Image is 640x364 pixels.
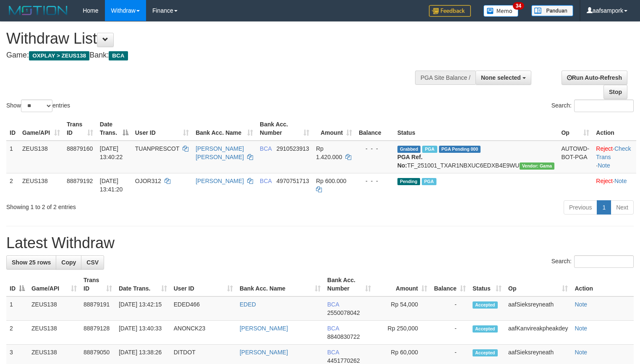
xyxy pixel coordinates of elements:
[394,117,558,141] th: Status
[61,259,76,266] span: Copy
[374,296,431,321] td: Rp 54,000
[6,296,28,321] td: 1
[28,272,80,296] th: Game/API: activate to sort column ascending
[397,154,423,169] b: PGA Ref. No:
[593,141,636,173] td: · ·
[29,51,89,60] span: OXPLAY > ZEUS138
[192,117,256,141] th: Bank Acc. Name: activate to sort column ascending
[324,272,374,296] th: Bank Acc. Number: activate to sort column ascending
[67,145,93,152] span: 88879160
[596,145,613,152] a: Reject
[575,349,587,356] a: Note
[6,100,70,112] label: Show entries
[598,162,610,169] a: Note
[355,117,394,141] th: Balance
[277,145,309,152] span: Copy 2910523913 to clipboard
[374,272,431,296] th: Amount: activate to sort column ascending
[196,145,244,160] a: [PERSON_NAME] [PERSON_NAME]
[135,178,161,184] span: OJOR312
[574,100,634,112] input: Search:
[327,301,339,308] span: BCA
[603,85,627,99] a: Stop
[564,200,597,215] a: Previous
[236,272,324,296] th: Bank Acc. Name: activate to sort column ascending
[571,272,634,296] th: Action
[327,309,360,316] span: Copy 2550078042 to clipboard
[558,117,593,141] th: Op: activate to sort column ascending
[19,117,63,141] th: Game/API: activate to sort column ascending
[6,4,70,17] img: MOTION_logo.png
[80,272,115,296] th: Trans ID: activate to sort column ascending
[260,178,272,184] span: BCA
[97,117,132,141] th: Date Trans.: activate to sort column descending
[256,117,313,141] th: Bank Acc. Number: activate to sort column ascending
[6,235,634,251] h1: Latest Withdraw
[505,272,571,296] th: Op: activate to sort column ascending
[316,178,346,184] span: Rp 600.000
[240,349,288,356] a: [PERSON_NAME]
[135,145,180,152] span: TUANPRESCOT
[469,272,505,296] th: Status: activate to sort column ascending
[67,178,93,184] span: 88879192
[473,349,498,356] span: Accepted
[240,301,256,308] a: EDED
[6,255,56,270] a: Show 25 rows
[562,71,627,85] a: Run Auto-Refresh
[422,178,436,185] span: Marked by aafnoeunsreypich
[6,321,28,345] td: 2
[473,325,498,333] span: Accepted
[431,296,469,321] td: -
[574,255,634,268] input: Search:
[431,272,469,296] th: Balance: activate to sort column ascending
[611,200,634,215] a: Next
[132,117,192,141] th: User ID: activate to sort column ascending
[596,178,613,184] a: Reject
[6,141,19,173] td: 1
[28,296,80,321] td: ZEUS138
[429,5,471,17] img: Feedback.jpg
[240,325,288,332] a: [PERSON_NAME]
[100,178,123,193] span: [DATE] 13:41:20
[313,117,355,141] th: Amount: activate to sort column ascending
[115,321,170,345] td: [DATE] 13:40:33
[593,117,636,141] th: Action
[170,296,236,321] td: EDED466
[327,333,360,340] span: Copy 8840830722 to clipboard
[86,259,99,266] span: CSV
[431,321,469,345] td: -
[575,301,587,308] a: Note
[260,145,272,152] span: BCA
[6,199,260,211] div: Showing 1 to 2 of 2 entries
[277,178,309,184] span: Copy 4970751713 to clipboard
[614,178,627,184] a: Note
[513,2,524,10] span: 34
[81,255,104,270] a: CSV
[56,255,81,270] a: Copy
[473,301,498,309] span: Accepted
[19,173,63,197] td: ZEUS138
[6,51,418,60] h4: Game: Bank:
[100,145,123,160] span: [DATE] 13:40:22
[558,141,593,173] td: AUTOWD-BOT-PGA
[397,178,420,185] span: Pending
[21,100,52,112] select: Showentries
[422,146,437,153] span: Marked by aafnoeunsreypich
[80,296,115,321] td: 88879191
[551,255,634,268] label: Search:
[327,325,339,332] span: BCA
[19,141,63,173] td: ZEUS138
[63,117,97,141] th: Trans ID: activate to sort column ascending
[6,272,28,296] th: ID: activate to sort column descending
[593,173,636,197] td: ·
[170,321,236,345] td: ANONCK23
[115,272,170,296] th: Date Trans.: activate to sort column ascending
[374,321,431,345] td: Rp 250,000
[6,173,19,197] td: 2
[316,145,342,160] span: Rp 1.420.000
[109,51,128,60] span: BCA
[359,144,391,153] div: - - -
[483,5,519,17] img: Button%20Memo.svg
[170,272,236,296] th: User ID: activate to sort column ascending
[327,357,360,364] span: Copy 4451770262 to clipboard
[28,321,80,345] td: ZEUS138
